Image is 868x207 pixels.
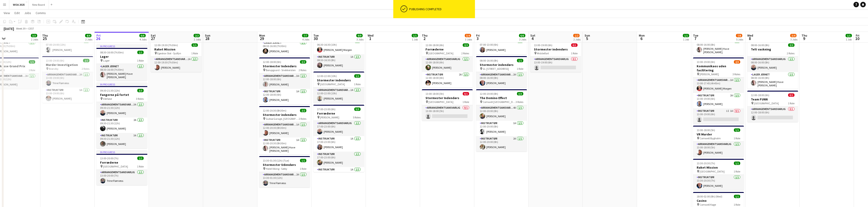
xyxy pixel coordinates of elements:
div: Publishing completed [409,7,473,11]
button: WOA 2025 [9,0,29,9]
button: New Board [29,0,49,9]
span: Edit [15,11,20,15]
a: Edit [13,10,22,16]
a: View [2,10,12,16]
a: Comms [34,10,48,16]
span: View [4,11,10,15]
div: [DATE] [4,26,14,31]
span: Comms [36,11,46,15]
span: Jobs [24,11,31,15]
div: CEST [28,27,34,30]
a: Jobs [22,10,33,16]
